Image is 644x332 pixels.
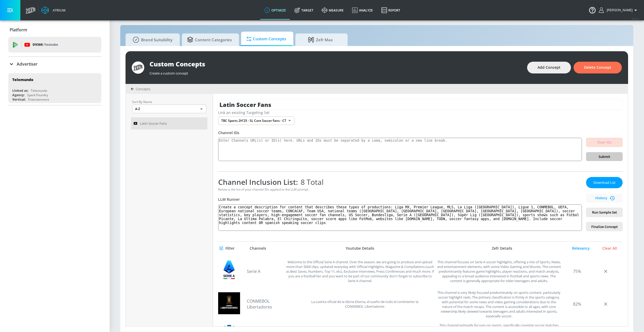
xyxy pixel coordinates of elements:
[250,246,266,251] div: Channels
[31,88,47,93] div: Telemundo
[10,27,27,33] p: Platform
[218,187,582,192] div: Below is the list of your channel IDs applied to the LLM prompt.
[136,87,150,91] span: Concepts
[283,246,436,251] div: Youtube Details
[131,87,150,91] div: Concepts
[218,116,295,125] div: TBC Sports 2H'25 - SL Core Soccer Fans - CT
[586,138,623,147] button: Clear IDs
[187,33,232,46] span: Content Categories
[8,57,101,71] div: Advertiser
[585,3,600,17] button: Open Resource Center
[296,290,434,318] div: La cuenta oficial de la Gloria Eterna, el sueño de todo el continente: la CONMEBOL Libertadores
[12,77,33,82] div: Telemundo
[131,33,172,46] span: Brand Suitability
[218,177,582,187] div: Channel Inclusion List:
[527,62,571,73] button: Add Concept
[150,60,522,68] div: Custom Concepts
[597,246,623,251] div: Clear All
[599,7,639,13] button: [PERSON_NAME]
[586,177,623,188] button: Download List
[591,180,617,186] span: Download List
[437,290,561,318] div: This channel is very likely focused predominately on sports content, particularly soccer highligh...
[218,244,237,253] button: Filter
[246,33,286,45] span: Custom Concepts
[590,209,618,215] span: Run Sample Set
[12,88,28,93] div: Linked as:
[586,193,623,203] button: History
[247,268,283,274] a: Serie A
[584,64,611,71] span: Delete Concept
[218,197,582,202] div: LLM Runner
[218,292,240,314] img: UClgFf9mS1mZI2D_vo-ZTpmQ
[51,8,65,13] div: Atrium
[132,99,206,105] p: Sort By Name
[8,73,101,103] div: TelemundoLinked as:TelemundoAgency:Spark FoundryVertical:Entertainment
[301,33,340,46] span: Zefr Max
[17,61,38,67] p: Advertiser
[260,1,290,20] a: optimize
[150,68,522,76] div: Create a custom concept
[27,93,48,97] div: Spark Foundry
[586,208,623,217] button: Run Sample Set
[318,1,348,20] a: measure
[33,42,58,48] p: DV360:
[590,139,618,145] span: Clear IDs
[564,257,590,285] div: 75%
[220,245,235,252] span: Filter
[631,17,639,20] span: v 4.22.2
[247,298,293,310] a: CONMEBOL Libertadores
[439,246,565,251] div: Zefr Details
[44,42,58,47] p: Youtube
[377,1,404,20] a: Report
[8,37,101,53] div: DV360: Youtube
[218,204,582,231] textarea: Create a concept description for content that describes these types of productions: Liga MX, Prem...
[437,257,561,285] div: This channel focuses on Serie A soccer highlights, offering a mix of Sports, News, and entertainm...
[28,97,49,102] div: Entertainment
[8,22,101,37] div: Platform
[41,6,65,14] a: Atrium
[568,246,594,251] div: Relevancy
[218,130,623,135] div: Channel IDs
[12,97,26,102] div: Vertical:
[590,224,618,230] span: Finalize Concept
[131,117,207,129] a: Latin Soccer Fans
[574,62,622,73] button: Delete Concept
[605,8,633,12] span: login as: justin.nim@zefr.com
[348,1,377,20] a: Analyze
[140,120,167,127] span: Latin Soccer Fans
[586,222,623,231] button: Finalize Concept
[564,290,590,318] div: 82%
[132,105,206,113] div: A-Z
[218,110,623,115] div: Link an existing Targeting Set
[290,1,318,20] a: Target
[286,257,434,285] div: Welcome to the Official Serie A channel. Over the season, we are going to produce and upload more...
[218,260,240,282] img: UCBJeMCIeLQos7wacox4hmLQ
[12,93,25,97] div: Agency:
[588,195,621,201] span: History
[298,177,324,187] span: 8 Total
[538,64,560,71] span: Add Concept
